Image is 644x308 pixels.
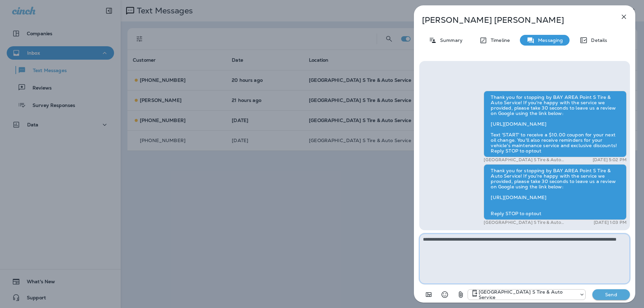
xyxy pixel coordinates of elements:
[487,38,510,43] p: Timeline
[438,288,451,301] button: Select an emoji
[484,91,627,157] div: Thank you for stopping by BAY AREA Point S Tire & Auto Service! If you're happy with the service ...
[592,289,630,300] button: Send
[535,38,563,43] p: Messaging
[437,38,463,43] p: Summary
[422,288,435,301] button: Add in a premade template
[479,289,576,300] p: [GEOGRAPHIC_DATA] S Tire & Auto Service
[468,289,585,300] div: +1 (410) 795-4333
[484,157,569,163] p: [GEOGRAPHIC_DATA] S Tire & Auto Service
[597,292,625,298] p: Send
[594,220,627,225] p: [DATE] 1:03 PM
[484,220,569,225] p: [GEOGRAPHIC_DATA] S Tire & Auto Service
[484,164,627,220] div: Thank you for stopping by BAY AREA Point S Tire & Auto Service! If you're happy with the service ...
[593,157,627,163] p: [DATE] 5:02 PM
[588,38,607,43] p: Details
[422,15,605,25] p: [PERSON_NAME] [PERSON_NAME]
